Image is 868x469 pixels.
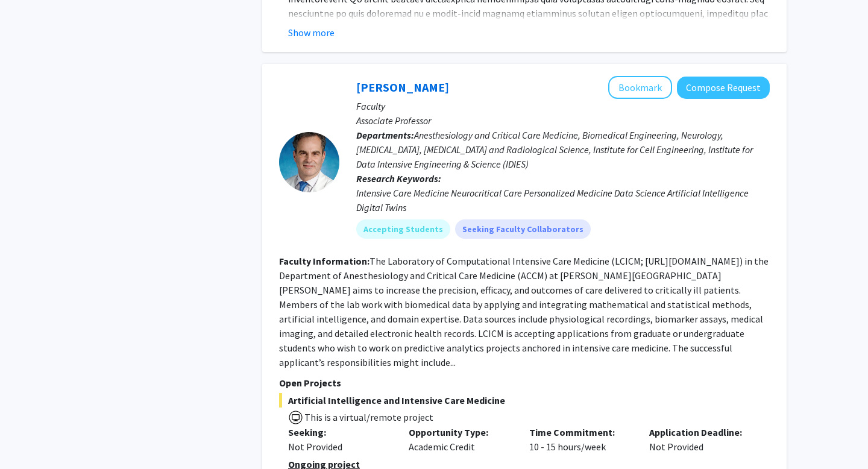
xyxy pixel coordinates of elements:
div: Intensive Care Medicine Neurocritical Care Personalized Medicine Data Science Artificial Intellig... [356,186,770,215]
p: Application Deadline: [649,425,752,439]
b: Research Keywords: [356,172,441,184]
p: Faculty [356,99,770,113]
p: Opportunity Type: [409,425,511,439]
mat-chip: Accepting Students [356,219,450,239]
span: This is a virtual/remote project [303,411,433,423]
a: [PERSON_NAME] [356,80,449,95]
iframe: Chat [9,415,51,460]
div: Academic Credit [400,425,520,454]
p: Associate Professor [356,113,770,128]
p: Open Projects [279,376,770,390]
button: Compose Request to Robert Stevens [677,77,770,99]
b: Departments: [356,129,414,141]
fg-read-more: The Laboratory of Computational Intensive Care Medicine (LCICM; [URL][DOMAIN_NAME]) in the Depart... [279,255,769,368]
div: Not Provided [288,439,391,454]
span: Anesthesiology and Critical Care Medicine, Biomedical Engineering, Neurology, [MEDICAL_DATA], [ME... [356,129,753,170]
button: Add Robert Stevens to Bookmarks [608,76,672,99]
p: Seeking: [288,425,391,439]
mat-chip: Seeking Faculty Collaborators [455,219,591,239]
div: 10 - 15 hours/week [520,425,641,454]
span: Artificial Intelligence and Intensive Care Medicine [279,393,770,408]
p: Time Commitment: [529,425,632,439]
b: Faculty Information: [279,255,370,267]
button: Show more [288,25,335,40]
div: Not Provided [640,425,761,454]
